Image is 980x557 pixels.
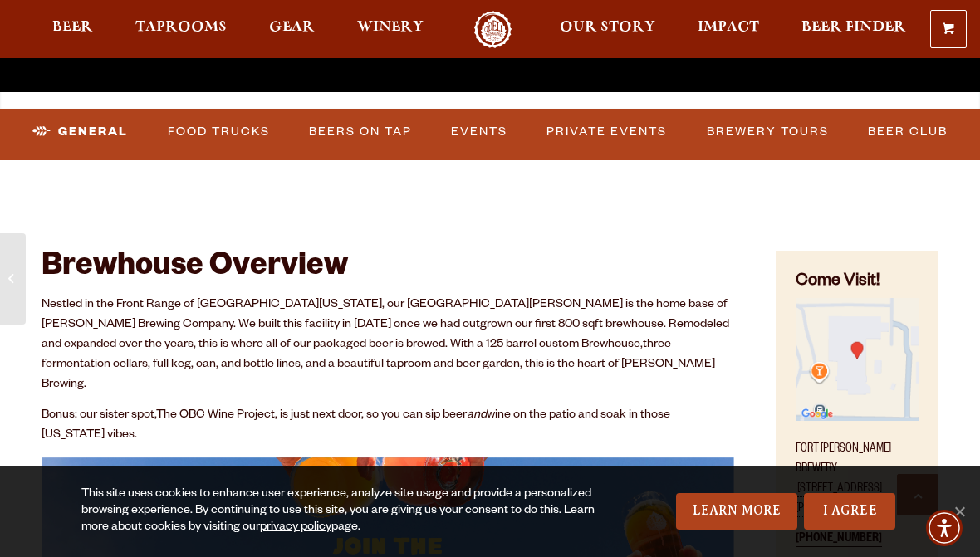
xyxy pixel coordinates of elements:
[804,493,895,530] a: I Agree
[796,430,919,520] p: Fort [PERSON_NAME] Brewery
[258,11,326,48] a: Gear
[700,113,835,151] a: Brewery Tours
[52,21,93,34] span: Beer
[540,113,674,151] a: Private Events
[796,298,919,421] img: Small thumbnail of location on map
[42,251,734,287] h2: Brewhouse Overview
[26,113,135,151] a: General
[346,11,434,48] a: Winery
[81,486,620,536] div: This site uses cookies to enhance user experience, analyze site usage and provide a personalized ...
[698,21,759,34] span: Impact
[926,510,963,546] div: Accessibility Menu
[42,406,734,446] p: Bonus: our sister spot, , is just next door, so you can sip beer wine on the patio and soak in th...
[269,21,315,34] span: Gear
[302,113,419,151] a: Beers on Tap
[796,271,919,295] h4: Come Visit!
[861,113,954,151] a: Beer Club
[801,21,906,34] span: Beer Finder
[796,413,919,426] a: Find on Google Maps (opens in a new window)
[676,493,798,530] a: Learn More
[125,11,238,48] a: Taprooms
[687,11,770,48] a: Impact
[444,113,514,151] a: Events
[357,21,424,34] span: Winery
[549,11,666,48] a: Our Story
[161,113,277,151] a: Food Trucks
[42,296,734,395] p: Nestled in the Front Range of [GEOGRAPHIC_DATA][US_STATE], our [GEOGRAPHIC_DATA][PERSON_NAME] is ...
[42,11,104,48] a: Beer
[260,521,331,535] a: privacy policy
[467,409,487,423] em: and
[42,339,715,392] span: three fermentation cellars, full keg, can, and bottle lines, and a beautiful taproom and beer gar...
[791,11,917,48] a: Beer Finder
[560,21,655,34] span: Our Story
[135,21,227,34] span: Taprooms
[462,11,524,48] a: Odell Home
[156,409,275,423] a: The OBC Wine Project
